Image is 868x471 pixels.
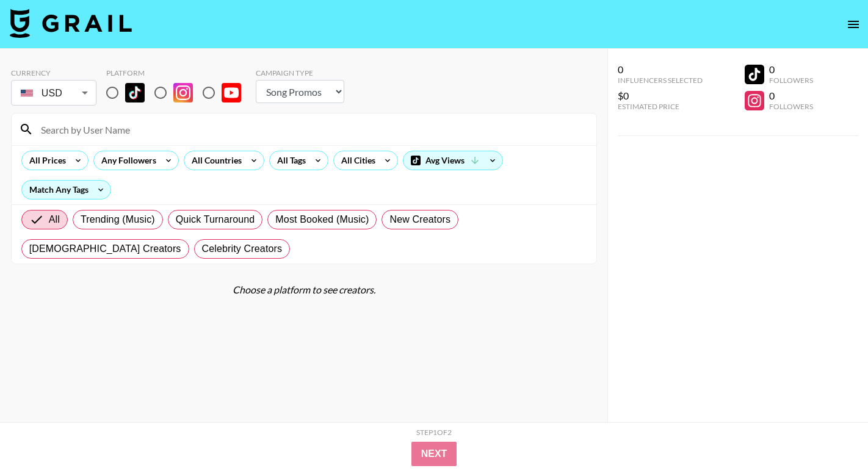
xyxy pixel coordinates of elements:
span: Celebrity Creators [202,242,283,256]
div: Choose a platform to see creators. [11,284,597,296]
div: Campaign Type [256,68,344,77]
div: All Countries [184,151,244,170]
div: All Prices [22,151,68,170]
div: Platform [106,68,251,77]
span: Most Booked (Music) [275,212,369,227]
div: 0 [769,90,813,102]
button: open drawer [841,12,866,37]
span: New Creators [389,212,450,227]
span: Trending (Music) [81,212,155,227]
img: TikTok [125,83,145,102]
div: USD [13,82,94,104]
span: All [49,212,60,227]
div: Match Any Tags [22,181,110,199]
span: Quick Turnaround [176,212,255,227]
div: Currency [11,68,96,77]
div: Followers [769,102,813,111]
button: Next [411,442,457,466]
div: All Tags [270,151,308,170]
span: [DEMOGRAPHIC_DATA] Creators [29,242,181,256]
div: Influencers Selected [618,76,703,85]
img: Grail Talent [10,9,132,38]
div: Followers [769,76,813,85]
div: Any Followers [94,151,159,170]
div: Avg Views [403,151,502,170]
div: $0 [618,90,703,102]
div: 0 [769,63,813,76]
img: YouTube [222,83,241,102]
iframe: Drift Widget Chat Controller [807,410,853,456]
input: Search by User Name [34,120,589,139]
div: Estimated Price [618,102,703,111]
div: All Cities [334,151,378,170]
img: Instagram [173,83,193,102]
div: Step 1 of 2 [416,428,452,437]
div: 0 [618,63,703,76]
